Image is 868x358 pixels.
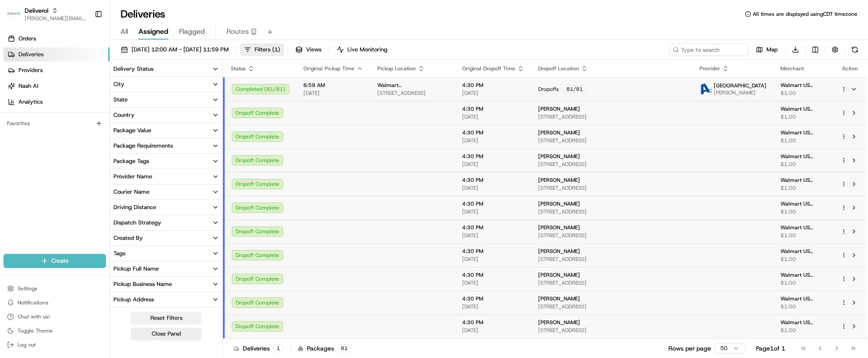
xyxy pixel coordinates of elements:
[462,177,524,184] span: 4:30 PM
[538,129,580,136] span: [PERSON_NAME]
[9,9,26,26] img: Nash
[113,111,135,119] div: Country
[538,177,580,184] span: [PERSON_NAME]
[110,292,222,307] button: Pickup Address
[780,295,827,302] span: Walmart US Stores
[538,200,580,207] span: [PERSON_NAME]
[18,98,43,106] span: Analytics
[113,142,173,150] div: Package Requirements
[117,43,233,56] button: [DATE] 12:00 AM - [DATE] 11:59 PM
[462,137,524,144] span: [DATE]
[4,95,109,109] a: Analytics
[131,328,201,340] button: Close Panel
[462,184,524,192] span: [DATE]
[4,311,106,323] button: Chat with us!
[113,203,156,211] div: Driving Distance
[714,82,766,89] span: [GEOGRAPHIC_DATA]
[4,116,106,130] div: Favorites
[780,303,827,310] span: $1.00
[780,153,827,160] span: Walmart US Stores
[18,313,50,320] span: Chat with us!
[462,319,524,326] span: 4:30 PM
[780,129,827,136] span: Walmart US Stores
[538,256,686,263] span: [STREET_ADDRESS]
[753,11,857,18] span: All times are displayed using CDT timezone
[538,113,686,120] span: [STREET_ADDRESS]
[4,339,106,351] button: Log out
[338,344,351,352] div: 81
[113,234,143,242] div: Created By
[110,215,222,230] button: Dispatch Strategy
[120,7,165,21] h1: Deliveries
[780,184,827,192] span: $1.00
[18,66,43,74] span: Providers
[25,15,88,22] span: [PERSON_NAME][EMAIL_ADDRESS][PERSON_NAME][DOMAIN_NAME]
[756,344,785,353] div: Page 1 of 1
[780,137,827,144] span: $1.00
[110,61,222,76] button: Delivery Status
[347,46,387,54] span: Live Monitoring
[274,344,283,352] div: 1
[110,138,222,153] button: Package Requirements
[780,271,827,278] span: Walmart US Stores
[226,26,249,37] span: Routes
[377,65,416,72] span: Pickup Location
[113,96,128,104] div: State
[113,173,152,181] div: Provider Name
[18,327,53,334] span: Toggle Theme
[110,154,222,169] button: Package Tags
[538,303,686,310] span: [STREET_ADDRESS]
[23,57,145,66] input: Clear
[113,265,159,273] div: Pickup Full Name
[110,77,222,92] button: City
[113,296,154,304] div: Pickup Address
[780,113,827,120] span: $1.00
[131,312,201,324] button: Reset Filters
[4,254,106,268] button: Create
[4,282,106,295] button: Settings
[377,90,448,97] span: [STREET_ADDRESS]
[18,127,67,136] span: Knowledge Base
[538,153,580,160] span: [PERSON_NAME]
[462,279,524,286] span: [DATE]
[150,87,160,97] button: Start new chat
[110,231,222,246] button: Created By
[110,184,222,199] button: Courier Name
[462,256,524,263] span: [DATE]
[18,341,36,348] span: Log out
[231,65,246,72] span: Status
[462,295,524,302] span: 4:30 PM
[110,261,222,276] button: Pickup Full Name
[700,65,720,72] span: Provider
[462,105,524,112] span: 4:30 PM
[780,319,827,326] span: Walmart US Stores
[113,250,125,257] div: Tags
[110,169,222,184] button: Provider Name
[780,105,827,112] span: Walmart US Stores
[538,208,686,215] span: [STREET_ADDRESS]
[113,188,150,196] div: Courier Name
[110,108,222,123] button: Country
[74,128,81,135] div: 💻
[4,79,109,93] a: Nash AI
[4,325,106,337] button: Toggle Theme
[462,271,524,278] span: 4:30 PM
[298,344,351,353] div: Packages
[849,43,861,56] button: Refresh
[780,327,827,334] span: $1.00
[120,26,128,37] span: All
[462,208,524,215] span: [DATE]
[9,128,16,135] div: 📗
[668,344,711,353] p: Rows per page
[538,105,580,112] span: [PERSON_NAME]
[462,129,524,136] span: 4:30 PM
[18,285,37,292] span: Settings
[780,200,827,207] span: Walmart US Stores
[4,47,109,61] a: Deliveries
[5,124,71,140] a: 📗Knowledge Base
[306,46,321,54] span: Views
[131,46,229,54] span: [DATE] 12:00 AM - [DATE] 11:59 PM
[7,8,21,20] img: Deliverol
[233,344,283,353] div: Deliveries
[538,248,580,255] span: [PERSON_NAME]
